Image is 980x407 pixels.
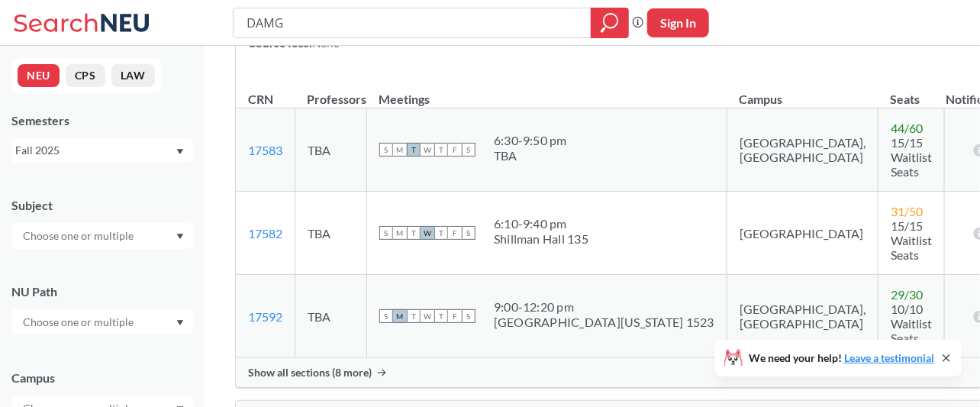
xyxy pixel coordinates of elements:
span: 15/15 Waitlist Seats [891,218,932,262]
span: T [407,226,421,240]
span: 31 / 50 [891,204,923,218]
td: TBA [295,192,367,275]
span: W [421,226,434,240]
span: 29 / 30 [891,287,923,302]
span: T [434,226,448,240]
span: T [407,143,421,157]
td: [GEOGRAPHIC_DATA] [727,192,878,275]
span: T [434,143,448,157]
div: NU Path [11,283,193,300]
button: LAW [111,64,155,87]
span: T [407,309,421,323]
span: 10/10 Waitlist Seats [891,302,932,345]
td: TBA [295,108,367,192]
span: Show all sections (8 more) [248,366,372,380]
span: F [448,309,462,323]
button: Sign In [647,8,709,37]
span: S [462,309,475,323]
button: CPS [66,64,105,87]
th: Seats [878,76,945,108]
a: 17592 [248,309,282,324]
div: TBA [494,148,567,163]
td: [GEOGRAPHIC_DATA], [GEOGRAPHIC_DATA] [727,108,878,192]
input: Class, professor, course number, "phrase" [245,10,580,36]
div: Shillman Hall 135 [494,231,588,247]
a: 17583 [248,143,282,157]
svg: magnifying glass [601,12,619,34]
input: Choose one or multiple [15,313,143,331]
span: S [379,226,393,240]
th: Meetings [367,76,727,108]
div: Dropdown arrow [11,223,193,249]
td: [GEOGRAPHIC_DATA], [GEOGRAPHIC_DATA] [727,275,878,358]
div: Dropdown arrow [11,309,193,335]
span: F [448,226,462,240]
div: magnifying glass [591,8,629,38]
span: W [421,309,434,323]
div: [GEOGRAPHIC_DATA][US_STATE] 1523 [494,315,714,330]
button: NEU [18,64,60,87]
div: 6:30 - 9:50 pm [494,133,567,148]
div: Fall 2025Dropdown arrow [11,138,193,163]
span: S [379,143,393,157]
span: M [393,143,407,157]
div: Fall 2025 [15,142,175,159]
span: T [434,309,448,323]
a: 17582 [248,226,282,241]
span: S [379,309,393,323]
span: S [462,143,475,157]
th: Campus [727,76,878,108]
div: Semesters [11,112,193,129]
div: 6:10 - 9:40 pm [494,216,588,231]
span: M [393,226,407,240]
svg: Dropdown arrow [176,149,184,155]
span: F [448,143,462,157]
div: 9:00 - 12:20 pm [494,299,714,315]
div: CRN [248,91,273,108]
th: Professors [295,76,367,108]
span: M [393,309,407,323]
td: TBA [295,275,367,358]
span: We need your help! [749,353,934,363]
svg: Dropdown arrow [176,234,184,240]
a: Leave a testimonial [844,351,934,364]
div: Campus [11,370,193,386]
svg: Dropdown arrow [176,320,184,326]
span: 15/15 Waitlist Seats [891,135,932,179]
span: S [462,226,475,240]
span: 44 / 60 [891,121,923,135]
span: W [421,143,434,157]
div: Subject [11,197,193,214]
input: Choose one or multiple [15,227,143,245]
